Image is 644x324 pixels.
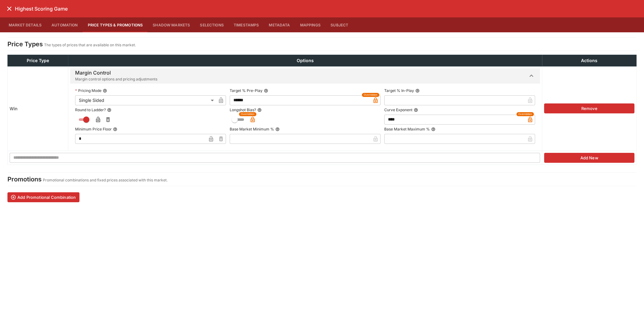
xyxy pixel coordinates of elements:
[148,17,195,32] button: Shadow Markets
[229,17,264,32] button: Timestamps
[75,88,101,93] p: Pricing Mode
[103,89,107,93] button: Pricing Mode
[264,89,268,93] button: Target % Pre-Play
[75,107,106,112] p: Round to Ladder?
[431,127,435,131] button: Base Market Maximum %
[75,95,216,105] div: Single Sided
[384,107,412,112] p: Curve Exponent
[4,17,47,32] button: Market Details
[43,177,168,183] p: Promotional combinations and fixed prices associated with this market.
[414,108,418,112] button: Curve Exponent
[518,112,532,116] span: Overridden
[384,88,414,93] p: Target % In-Play
[275,127,280,131] button: Base Market Minimum %
[257,108,262,112] button: Longshot Bias?
[7,192,79,202] button: Add Promotional Combination
[70,68,540,84] button: Margin Control Margin control options and pricing adjustments
[47,17,83,32] button: Automation
[230,107,256,112] p: Longshot Bias?
[8,66,68,151] td: Win
[326,17,354,32] button: Subject
[8,55,68,66] th: Price Type
[75,76,157,82] span: Margin control options and pricing adjustments
[230,126,274,132] p: Base Market Minimum %
[75,126,112,132] p: Minimum Price Floor
[542,55,637,66] th: Actions
[4,3,15,14] button: close
[295,17,326,32] button: Mappings
[544,153,634,163] button: Add New
[7,40,43,48] h4: Price Types
[107,108,111,112] button: Round to Ladder?
[264,17,295,32] button: Metadata
[15,6,68,12] h6: Highest Scoring Game
[113,127,117,131] button: Minimum Price Floor
[75,70,157,76] h6: Margin Control
[415,89,420,93] button: Target % In-Play
[44,42,136,48] p: The types of prices that are available on this market.
[230,88,263,93] p: Target % Pre-Play
[544,103,634,113] button: Remove
[195,17,229,32] button: Selections
[384,126,430,132] p: Base Market Maximum %
[83,17,148,32] button: Price Types & Promotions
[241,112,254,116] span: Overridden
[68,55,542,66] th: Options
[7,175,42,183] h4: Promotions
[364,93,377,97] span: Overridden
